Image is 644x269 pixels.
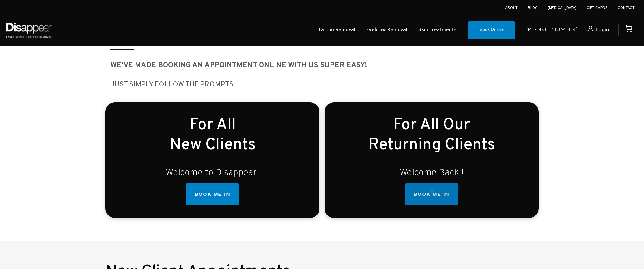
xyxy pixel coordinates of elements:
small: Welcome to Disappear! [166,167,259,179]
a: Eyebrow Removal [366,26,407,35]
img: Disappear - Laser Clinic and Tattoo Removal Services in Sydney, Australia [5,19,53,42]
a: Blog [528,5,538,10]
a: Login [578,26,609,35]
span: Login [595,26,609,34]
strong: We've made booking AN appointment ONLINE WITH US SUPER EASY! [110,61,367,70]
small: For All Our Returning Clients [368,115,495,155]
a: Gift Cards [587,5,608,10]
small: For All New Clients [169,115,256,155]
big: ... [234,80,238,89]
a: Contact [618,5,635,10]
a: [PHONE_NUMBER] [526,26,578,35]
a: BOOK ME IN [186,183,239,206]
a: Tattoo Removal [318,26,355,35]
a: [MEDICAL_DATA] [548,5,577,10]
small: Welcome Back ! [400,167,464,179]
a: Book Online [468,21,515,40]
a: About [505,5,518,10]
a: Skin Treatments [418,26,457,35]
big: JUST SIMPLY follow the prompts [110,80,234,89]
a: BOOK ME IN [405,183,458,206]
